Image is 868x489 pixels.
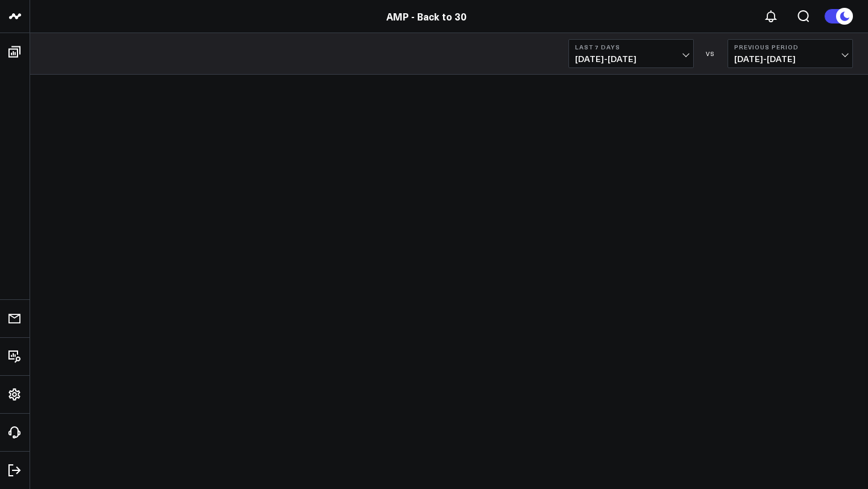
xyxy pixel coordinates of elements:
span: [DATE] - [DATE] [575,54,687,64]
div: VS [700,50,722,57]
b: Previous Period [734,43,846,51]
button: Last 7 Days[DATE]-[DATE] [568,39,694,68]
a: AMP - Back to 30 [386,10,467,23]
button: Previous Period[DATE]-[DATE] [728,39,853,68]
b: Last 7 Days [575,43,687,51]
span: [DATE] - [DATE] [734,54,846,64]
